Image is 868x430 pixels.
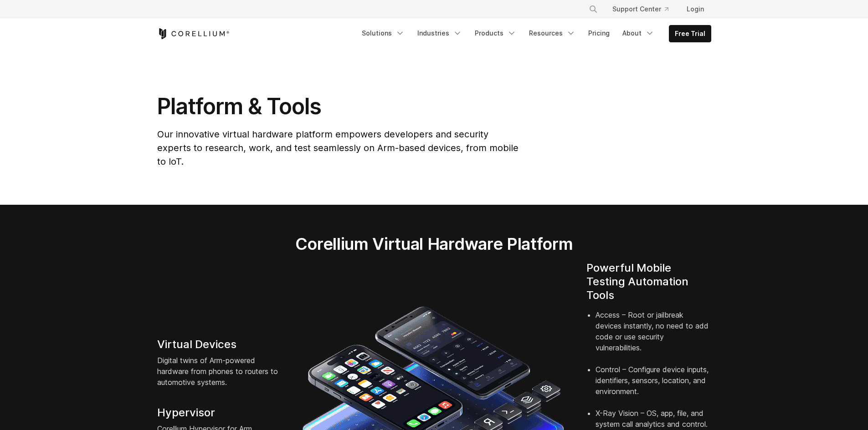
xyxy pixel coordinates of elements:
[586,261,711,302] h4: Powerful Mobile Testing Automation Tools
[617,25,660,41] a: About
[157,338,282,351] h4: Virtual Devices
[157,28,230,39] a: Corellium Home
[157,93,520,120] h1: Platform & Tools
[356,25,410,41] a: Solutions
[596,364,711,408] li: Control – Configure device inputs, identifiers, sensors, location, and environment.
[583,25,615,41] a: Pricing
[157,406,282,420] h4: Hypervisor
[469,25,522,41] a: Products
[669,25,711,42] a: Free Trial
[356,25,711,42] div: Navigation Menu
[679,1,711,17] a: Login
[578,1,711,17] div: Navigation Menu
[157,355,282,388] p: Digital twins of Arm-powered hardware from phones to routers to automotive systems.
[524,25,581,41] a: Resources
[596,309,711,364] li: Access – Root or jailbreak devices instantly, no need to add code or use security vulnerabilities.
[585,1,601,17] button: Search
[605,1,676,17] a: Support Center
[252,234,616,254] h2: Corellium Virtual Hardware Platform
[157,129,519,167] span: Our innovative virtual hardware platform empowers developers and security experts to research, wo...
[412,25,467,41] a: Industries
